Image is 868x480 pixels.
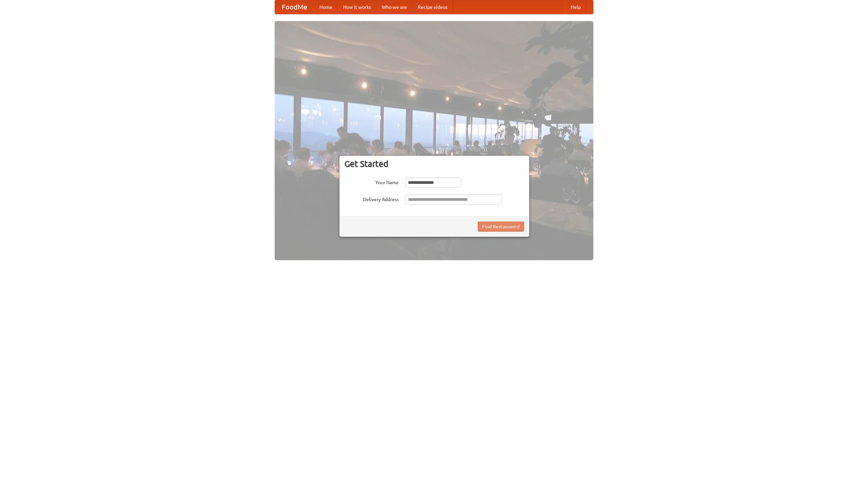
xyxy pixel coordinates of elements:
a: Recipe videos [412,0,453,14]
button: Find Restaurants! [478,222,524,232]
a: Home [314,0,338,14]
a: How it works [338,0,376,14]
label: Delivery Address [344,194,399,203]
a: Who we are [376,0,412,14]
h3: Get Started [344,159,524,169]
a: FoodMe [275,0,314,14]
a: Help [565,0,586,14]
label: Your Name [344,177,399,186]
